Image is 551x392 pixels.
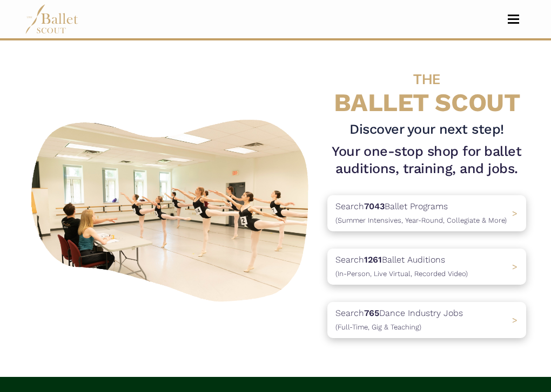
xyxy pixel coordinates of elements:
[512,262,518,272] span: >
[327,121,526,139] h3: Discover your next step!
[327,249,526,285] a: Search1261Ballet Auditions(In-Person, Live Virtual, Recorded Video) >
[335,306,463,334] p: Search Dance Industry Jobs
[327,302,526,338] a: Search765Dance Industry Jobs(Full-Time, Gig & Teaching) >
[364,308,379,318] b: 765
[364,201,385,211] b: 7043
[413,71,440,87] span: THE
[327,62,526,116] h4: BALLET SCOUT
[335,323,421,331] span: (Full-Time, Gig & Teaching)
[335,216,507,224] span: (Summer Intensives, Year-Round, Collegiate & More)
[364,255,382,265] b: 1261
[335,270,468,278] span: (In-Person, Live Virtual, Recorded Video)
[335,253,468,280] p: Search Ballet Auditions
[327,195,526,231] a: Search7043Ballet Programs(Summer Intensives, Year-Round, Collegiate & More)>
[501,14,526,24] button: Toggle navigation
[512,208,518,218] span: >
[327,143,526,178] h1: Your one-stop shop for ballet auditions, training, and jobs.
[335,200,507,227] p: Search Ballet Programs
[512,315,518,325] span: >
[25,111,319,307] img: A group of ballerinas talking to each other in a ballet studio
